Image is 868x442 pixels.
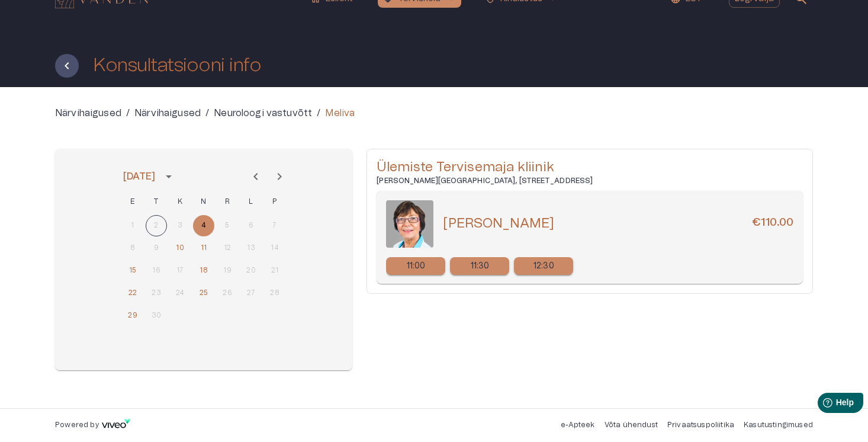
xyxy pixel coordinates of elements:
span: kolmapäev [169,190,191,214]
button: 11 [193,238,214,259]
p: / [205,106,209,120]
p: 12:30 [533,260,554,273]
div: 12:30 [514,257,573,275]
span: neljapäev [193,190,214,214]
a: Select new timeslot for rescheduling [450,257,509,275]
button: 29 [122,305,143,326]
span: esmaspäev [122,190,143,214]
button: 18 [193,260,214,281]
p: / [126,106,130,120]
span: laupäev [240,190,262,214]
button: 22 [122,283,143,304]
h5: [PERSON_NAME] [443,215,554,232]
button: 15 [122,260,143,281]
p: / [317,106,320,120]
div: 11:30 [450,257,509,275]
p: Meliva [325,106,355,120]
span: pühapäev [264,190,285,214]
button: calendar view is open, switch to year view [159,166,179,187]
p: Võta ühendust [605,420,658,430]
div: [DATE] [123,169,155,184]
span: reede [217,190,238,214]
button: Tagasi [55,54,79,78]
p: Powered by [55,420,99,430]
a: Närvihaigused [55,106,121,120]
a: Privaatsuspoliitika [667,421,734,428]
a: Kasutustingimused [744,421,813,428]
a: Närvihaigused [134,106,201,120]
a: Select new timeslot for rescheduling [514,257,573,275]
p: 11:00 [407,260,426,273]
div: 11:00 [386,257,445,275]
h5: Ülemiste Tervisemaja kliinik [377,159,803,176]
span: teisipäev [146,190,167,214]
a: Select new timeslot for rescheduling [386,257,445,275]
button: 25 [193,283,214,304]
p: 11:30 [471,260,490,273]
button: Next month [268,165,291,188]
h1: Konsultatsiooni info [93,55,261,76]
button: 4 [193,215,214,236]
button: 10 [169,238,191,259]
h6: [PERSON_NAME][GEOGRAPHIC_DATA], [STREET_ADDRESS] [377,176,803,186]
img: 80.png [386,200,433,248]
h6: €110.00 [752,215,793,232]
a: Neuroloogi vastuvõtt [214,106,312,120]
iframe: Help widget launcher [776,388,868,421]
a: e-Apteek [561,421,594,428]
